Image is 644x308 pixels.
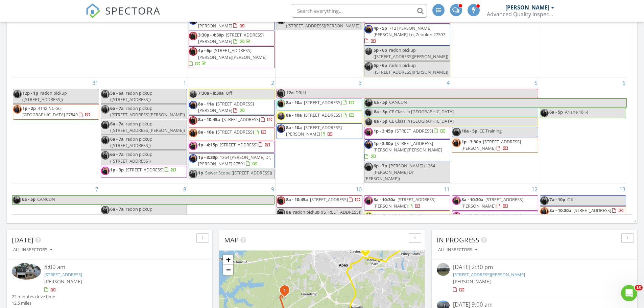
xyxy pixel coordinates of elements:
[22,105,91,118] a: 1p - 2p 4142 NC-56, [GEOGRAPHIC_DATA] 27549
[364,62,373,71] img: dsc_5998.jpg
[374,25,387,31] span: 4p - 5p
[86,3,100,18] img: The Best Home Inspection Software - Spectora
[374,47,387,53] span: 5p - 6p
[198,116,273,122] a: 8a - 10:45a [STREET_ADDRESS]
[224,235,239,244] span: Map
[277,99,285,108] img: dsc_5988.jpg
[363,77,451,184] td: Go to September 4, 2025
[189,116,197,125] img: dsc_6012.jpg
[438,247,477,252] div: All Inspectors
[101,136,110,144] img: dsc_5995.jpg
[461,128,477,134] span: 10a - 5p
[101,167,110,175] img: dsc_5998.jpg
[479,128,502,134] span: CE Training
[198,142,270,148] a: 1p - 4:15p [STREET_ADDRESS]
[198,154,271,167] a: 1p - 3:30p 1364 [PERSON_NAME] Dr, [PERSON_NAME] 27591
[277,123,363,139] a: 8a - 10a [STREET_ADDRESS][PERSON_NAME]
[364,212,373,220] img: 20250418_094826.jpg
[189,154,197,163] img: dsc_6004.jpg
[37,196,55,202] span: CANCUN
[310,196,348,203] span: [STREET_ADDRESS]
[110,121,185,133] span: radon pickup ([STREET_ADDRESS][PERSON_NAME])
[286,196,308,203] span: 8a - 10:45a
[374,25,445,38] span: 712 [PERSON_NAME] [PERSON_NAME] Ln, Zebulon 27597
[277,209,285,217] img: dsc_6012.jpg
[461,139,521,151] span: [STREET_ADDRESS][PERSON_NAME]
[364,195,450,211] a: 8a - 10:30a [STREET_ADDRESS][PERSON_NAME]
[101,121,110,129] img: dsc_6004.jpg
[453,263,616,271] div: [DATE] 2:30 pm
[126,167,164,173] span: [STREET_ADDRESS]
[188,77,276,184] td: Go to September 2, 2025
[567,196,574,203] span: Off
[565,109,588,115] span: Ariane 18 :-(
[22,105,36,111] span: 1p - 2p
[285,290,289,294] div: 2407 Picual Wy, New Hill, NC 27562
[533,77,539,88] a: Go to September 5, 2025
[374,62,448,75] span: radon pickup ([STREET_ADDRESS][PERSON_NAME])
[364,211,450,226] a: 8a - 10a [STREET_ADDRESS][PERSON_NAME]
[13,196,21,204] img: dsc_5981.jpg
[286,124,342,137] span: [STREET_ADDRESS][PERSON_NAME]
[198,154,218,160] span: 1p - 3:30p
[110,151,124,157] span: 6a - 7a
[198,170,203,176] span: 1p
[44,278,82,285] span: [PERSON_NAME]
[452,128,461,136] img: dsc_6004.jpg
[374,196,396,203] span: 8a - 10:30a
[101,166,187,178] a: 1p - 3p [STREET_ADDRESS]
[364,163,435,182] span: [PERSON_NAME] (1364 [PERSON_NAME] Dr, [PERSON_NAME])
[445,77,451,88] a: Go to September 4, 2025
[539,77,627,184] td: Go to September 6, 2025
[364,25,373,33] img: dsc_6004.jpg
[277,124,285,133] img: dsc_6004.jpg
[364,25,445,44] a: 4p - 5p 712 [PERSON_NAME] [PERSON_NAME] Ln, Zebulon 27597
[452,212,461,220] img: dsc_5998.jpg
[530,184,539,195] a: Go to September 12, 2025
[437,263,632,293] a: [DATE] 2:30 pm [STREET_ADDRESS][PERSON_NAME] [PERSON_NAME]
[364,140,373,149] img: dsc_6004.jpg
[12,293,55,300] div: 22 minutes drive time
[374,128,446,134] a: 1p - 3:45p [STREET_ADDRESS]
[363,184,451,264] td: Go to September 11, 2025
[189,170,197,178] img: dsc_5998.jpg
[198,154,271,167] span: 1364 [PERSON_NAME] Dr, [PERSON_NAME] 27591
[198,101,254,113] span: [STREET_ADDRESS][PERSON_NAME]
[452,196,461,205] img: dsc_5998.jpg
[110,90,124,96] span: 5a - 6a
[13,105,22,114] img: dsc_5995.jpg
[461,196,523,209] a: 8a - 10:30a [STREET_ADDRESS][PERSON_NAME]
[110,136,124,142] span: 6a - 7a
[198,16,224,22] span: 2:30p - 3:30p
[374,212,429,224] span: [STREET_ADDRESS][PERSON_NAME]
[216,129,254,135] span: [STREET_ADDRESS]
[189,90,197,98] img: 20250418_094826.jpg
[292,4,427,18] input: Search everything...
[621,285,637,301] iframe: Intercom live chat
[304,112,342,118] span: [STREET_ADDRESS]
[549,196,565,203] span: 7a - 10p
[223,265,233,275] a: Zoom out
[110,206,124,212] span: 6a - 7a
[304,99,342,105] span: [STREET_ADDRESS]
[13,90,22,98] img: dsc_5995.jpg
[277,111,363,123] a: 8a - 10a [STREET_ADDRESS]
[374,118,388,126] span: 8a - 5p
[364,118,373,126] img: 20250418_094826.jpg
[110,105,185,118] span: radon pickup ([STREET_ADDRESS][PERSON_NAME])
[539,184,627,264] td: Go to September 13, 2025
[540,196,549,205] img: dsc_6004.jpg
[110,167,124,173] span: 1p - 3p
[357,77,363,88] a: Go to September 3, 2025
[286,124,342,137] a: 8a - 10a [STREET_ADDRESS][PERSON_NAME]
[276,184,363,264] td: Go to September 10, 2025
[101,206,110,214] img: dsc_5998.jpg
[453,271,525,278] a: [STREET_ADDRESS][PERSON_NAME]
[12,263,207,306] a: 8:00 am [STREET_ADDRESS] [PERSON_NAME] 22 minutes drive time 12.5 miles
[374,62,387,68] span: 5p - 6p
[389,109,454,115] span: CE Class in [GEOGRAPHIC_DATA]
[198,32,264,44] span: [STREET_ADDRESS][PERSON_NAME]
[374,196,435,209] a: 8a - 10:30a [STREET_ADDRESS][PERSON_NAME]
[189,128,275,140] a: 8a - 10a [STREET_ADDRESS]
[198,129,214,135] span: 8a - 10a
